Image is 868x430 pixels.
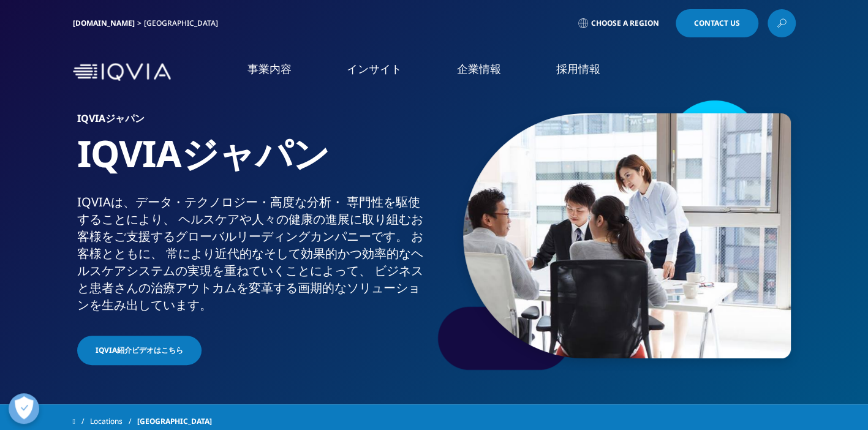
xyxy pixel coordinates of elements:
[591,18,659,28] span: Choose a Region
[9,393,39,424] button: 優先設定センターを開く
[73,18,135,28] a: [DOMAIN_NAME]
[247,61,292,77] a: 事業内容
[457,61,501,77] a: 企業情報
[77,194,429,314] div: IQVIAは、​データ・​テクノロジー・​高度な​分析・​ 専門性を​駆使する​ことに​より、​ ヘルスケアや​人々の​健康の​進展に​取り組む​お客様を​ご支援​する​グローバル​リーディング...
[176,43,796,101] nav: Primary
[347,61,402,77] a: インサイト
[96,345,183,356] span: IQVIA紹介ビデオはこちら
[463,113,791,358] img: 873_asian-businesspeople-meeting-in-office.jpg
[77,130,429,194] h1: IQVIAジャパン
[77,113,429,130] h6: IQVIAジャパン
[144,18,223,28] div: [GEOGRAPHIC_DATA]
[676,9,758,37] a: Contact Us
[556,61,600,77] a: 採用情報
[694,20,740,27] span: Contact Us
[77,336,202,365] a: IQVIA紹介ビデオはこちら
